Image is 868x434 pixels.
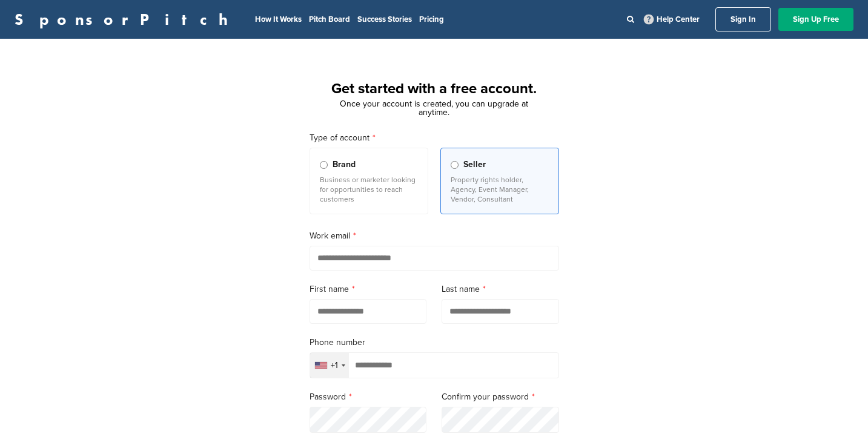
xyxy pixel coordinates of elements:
span: Once your account is created, you can upgrade at anytime. [340,99,528,117]
a: Sign In [715,7,771,31]
a: How It Works [255,15,302,24]
label: First name [310,283,427,296]
div: +1 [331,361,338,370]
label: Last name [442,283,559,296]
input: Seller Property rights holder, Agency, Event Manager, Vendor, Consultant [451,161,459,169]
label: Phone number [310,336,559,349]
input: Brand Business or marketer looking for opportunities to reach customers [320,161,328,169]
span: Brand [333,158,356,171]
a: Pricing [419,15,444,24]
label: Confirm your password [442,390,559,404]
label: Type of account [310,131,559,145]
a: Pitch Board [309,15,350,24]
a: Sign Up Free [778,8,853,31]
p: Property rights holder, Agency, Event Manager, Vendor, Consultant [451,175,549,204]
div: Selected country [310,353,349,378]
label: Password [310,390,427,404]
label: Work email [310,229,559,243]
a: Help Center [641,12,702,27]
a: SponsorPitch [15,12,236,27]
a: Success Stories [357,15,412,24]
h1: Get started with a free account. [295,78,574,100]
p: Business or marketer looking for opportunities to reach customers [320,175,418,204]
span: Seller [463,158,486,171]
